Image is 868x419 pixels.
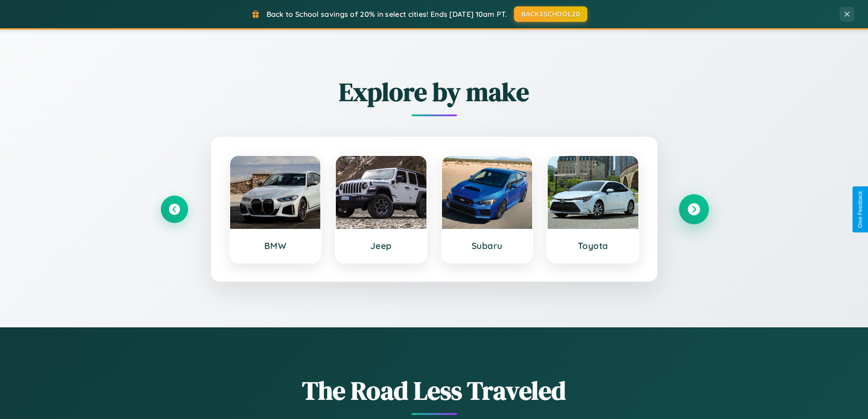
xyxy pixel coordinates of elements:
[161,74,708,109] h2: Explore by make
[451,240,524,251] h3: Subaru
[857,191,863,228] div: Give Feedback
[161,373,708,408] h1: The Road Less Traveled
[239,240,312,251] h3: BMW
[557,240,629,251] h3: Toyota
[267,10,507,19] span: Back to School savings of 20% in select cities! Ends [DATE] 10am PT.
[345,240,417,251] h3: Jeep
[514,6,587,22] button: BACK2SCHOOL20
